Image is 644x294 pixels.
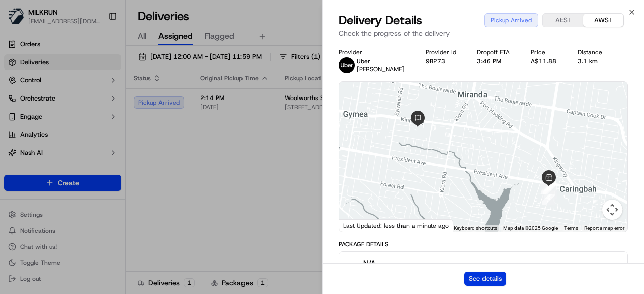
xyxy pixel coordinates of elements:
[339,12,422,28] span: Delivery Details
[543,14,583,27] button: AEST
[477,48,515,56] div: Dropoff ETA
[542,191,555,205] div: 6
[339,252,627,284] button: N/A
[583,14,623,27] button: AWST
[578,48,607,56] div: Distance
[531,48,561,56] div: Price
[602,200,622,220] button: Map camera controls
[339,28,628,38] p: Check the progress of the delivery
[339,219,453,232] div: Last Updated: less than a minute ago
[531,57,561,65] div: A$11.88
[503,225,558,231] span: Map data ©2025 Google
[339,57,355,73] img: uber-new-logo.jpeg
[357,65,405,73] span: [PERSON_NAME]
[477,57,515,65] div: 3:46 PM
[426,48,461,56] div: Provider Id
[464,272,506,286] button: See details
[426,57,445,65] button: 9B273
[342,219,375,232] img: Google
[339,48,410,56] div: Provider
[578,57,607,65] div: 3.1 km
[454,225,497,232] button: Keyboard shortcuts
[584,225,624,231] a: Report a map error
[339,240,628,248] div: Package Details
[541,181,554,194] div: 7
[543,181,556,194] div: 8
[363,258,396,268] span: N/A
[357,57,405,65] p: Uber
[564,225,578,231] a: Terms (opens in new tab)
[544,185,557,199] div: 2
[342,219,375,232] a: Open this area in Google Maps (opens a new window)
